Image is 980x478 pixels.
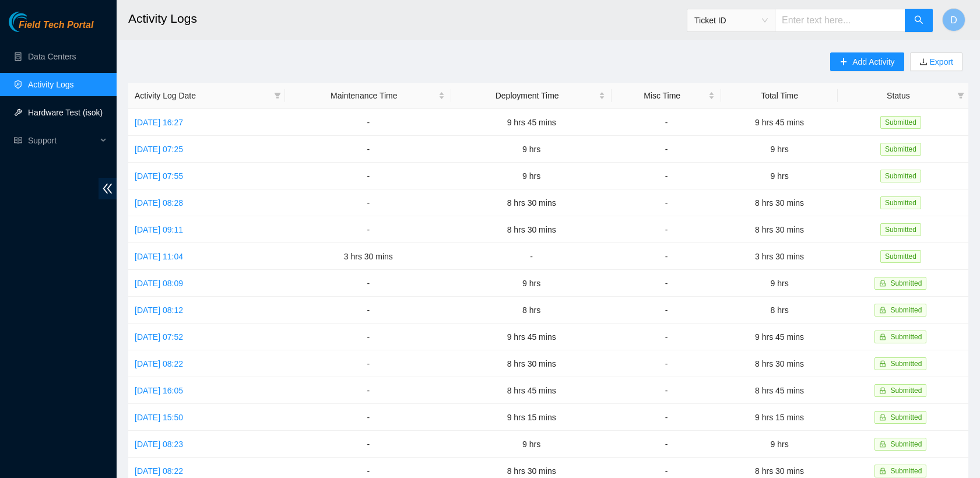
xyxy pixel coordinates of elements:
a: [DATE] 08:12 [135,305,183,315]
span: Submitted [890,360,922,368]
td: 8 hrs 30 mins [721,189,838,216]
td: 8 hrs 30 mins [721,350,838,377]
td: 9 hrs 15 mins [451,404,612,431]
a: [DATE] 09:11 [135,225,183,234]
td: - [285,109,451,136]
span: download [919,58,928,67]
td: 9 hrs 45 mins [451,324,612,350]
span: filter [955,87,967,104]
span: lock [879,468,886,475]
td: - [285,189,451,216]
a: [DATE] 16:05 [135,386,183,395]
img: Akamai Technologies [9,12,59,32]
span: Submitted [890,306,922,314]
td: - [612,136,721,163]
span: filter [274,92,281,99]
input: Enter text here... [775,9,905,32]
span: Activity Log Date [135,89,269,102]
span: Add Activity [852,55,894,68]
td: 9 hrs 45 mins [721,109,838,136]
span: lock [879,360,886,367]
span: Submitted [880,116,921,129]
td: - [612,243,721,270]
span: Submitted [880,143,921,156]
td: - [285,297,451,324]
td: - [285,350,451,377]
td: 8 hrs [721,297,838,324]
span: D [950,13,957,27]
td: - [285,404,451,431]
td: - [285,163,451,189]
td: - [285,431,451,458]
button: search [905,9,933,32]
td: - [612,350,721,377]
a: [DATE] 08:22 [135,359,183,368]
span: Submitted [890,413,922,421]
span: lock [879,307,886,314]
span: Support [28,129,97,152]
td: - [285,270,451,297]
a: Export [928,57,953,66]
td: 9 hrs 45 mins [451,109,612,136]
a: [DATE] 16:27 [135,118,183,127]
td: 8 hrs 30 mins [451,216,612,243]
td: 8 hrs 45 mins [721,377,838,404]
a: [DATE] 08:28 [135,198,183,208]
td: - [285,216,451,243]
span: Submitted [890,440,922,448]
td: 9 hrs 15 mins [721,404,838,431]
td: - [612,270,721,297]
td: 8 hrs 30 mins [451,350,612,377]
span: lock [879,280,886,287]
span: Submitted [890,467,922,475]
a: [DATE] 15:50 [135,413,183,422]
span: Submitted [890,386,922,395]
td: 8 hrs 45 mins [451,377,612,404]
td: - [612,431,721,458]
td: 9 hrs [721,270,838,297]
td: - [612,216,721,243]
span: filter [957,92,964,99]
td: 8 hrs 30 mins [721,216,838,243]
td: 9 hrs [451,270,612,297]
td: 9 hrs [451,136,612,163]
span: Submitted [880,223,921,236]
td: 8 hrs [451,297,612,324]
a: [DATE] 08:09 [135,279,183,288]
td: - [451,243,612,270]
button: plusAdd Activity [830,52,904,71]
span: Submitted [880,250,921,263]
span: Status [844,89,953,102]
span: double-left [99,178,117,199]
td: - [612,189,721,216]
span: plus [840,58,848,67]
td: - [285,324,451,350]
td: - [612,324,721,350]
a: [DATE] 11:04 [135,252,183,261]
td: 3 hrs 30 mins [285,243,451,270]
span: read [14,136,22,145]
td: - [612,297,721,324]
td: - [612,377,721,404]
td: 9 hrs [721,431,838,458]
a: Data Centers [28,52,76,61]
a: [DATE] 08:22 [135,466,183,476]
td: - [612,404,721,431]
span: filter [272,87,283,104]
td: - [285,377,451,404]
span: Ticket ID [694,12,768,29]
td: 8 hrs 30 mins [451,189,612,216]
span: Submitted [890,333,922,341]
td: 9 hrs [721,136,838,163]
a: Activity Logs [28,80,74,89]
td: 9 hrs [721,163,838,189]
a: Akamai TechnologiesField Tech Portal [9,21,93,36]
a: [DATE] 08:23 [135,440,183,449]
span: Submitted [890,279,922,287]
td: 9 hrs 45 mins [721,324,838,350]
td: 9 hrs [451,163,612,189]
span: Field Tech Portal [19,20,93,31]
span: lock [879,333,886,340]
button: downloadExport [910,52,963,71]
a: Hardware Test (isok) [28,108,103,117]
